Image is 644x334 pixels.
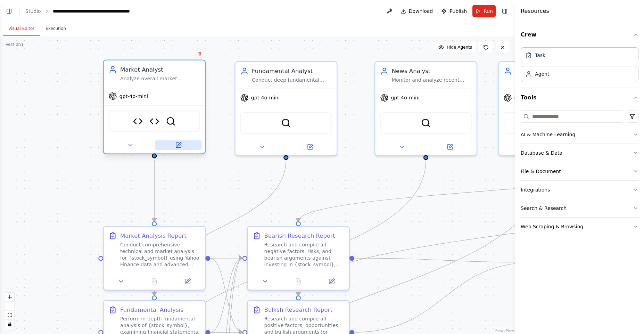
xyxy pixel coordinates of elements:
[521,162,638,180] button: File & Document
[120,75,200,82] div: Analyze overall market conditions, technical trends, and price movements for {stock_symbol} using...
[25,8,131,15] nav: breadcrumb
[354,254,535,267] g: Edge from 2de6365b-6c2e-4a22-9128-e3abd3a41fae to 71613372-b739-484d-ac45-6a560c0be06f
[251,95,280,101] span: gpt-4o-mini
[521,144,638,162] button: Database & Data
[392,77,472,83] div: Monitor and analyze recent news, earnings reports, analyst upgrades/downgrades, and corporate ann...
[535,52,545,59] div: Task
[521,181,638,199] button: Integrations
[281,118,291,128] img: SerperDevTool
[173,277,201,286] button: Open in side panel
[4,6,14,16] button: Show left sidebar
[392,67,472,75] div: News Analyst
[137,277,172,286] button: No output available
[103,226,206,291] div: Market Analysis ReportConduct comprehensive technical and market analysis for {stock_symbol} usin...
[195,49,204,58] button: Delete node
[5,293,14,302] button: zoom in
[447,44,472,50] span: Hide Agents
[495,329,514,333] a: React Flow attribution
[287,142,333,152] button: Open in side panel
[521,7,549,15] h4: Resources
[281,277,316,286] button: No output available
[264,306,332,314] div: Bullish Research Report
[264,242,344,268] div: Research and compile all negative factors, risks, and bearish arguments against investing in {sto...
[120,65,200,74] div: Market Analyst
[521,199,638,217] button: Search & Research
[521,88,638,107] button: Tools
[252,77,332,83] div: Conduct deep fundamental analysis of {stock_symbol}, examining financial statements, business mod...
[155,140,202,150] button: Open in side panel
[150,160,158,221] g: Edge from d5176a3a-423e-4dab-a749-6c7c2968dcd1 to 5d325d6c-eef9-44c8-9e47-3a2c0613c933
[521,125,638,144] button: AI & Machine Learning
[521,44,638,88] div: Crew
[5,293,14,329] div: React Flow controls
[484,8,493,15] span: Run
[498,61,601,156] div: gpt-4o-mini
[391,95,420,101] span: gpt-4o-mini
[247,226,350,291] div: Bearish Research ReportResearch and compile all negative factors, risks, and bearish arguments ag...
[25,8,41,14] a: Studio
[6,42,24,47] div: Version 1
[150,160,290,295] g: Edge from eca9fed3-2765-4423-a759-f086f4661dd5 to 0d0ea55a-f50b-45dc-beef-ceb14e117100
[264,231,335,240] div: Bearish Research Report
[3,22,40,36] button: Visual Editor
[5,320,14,329] button: toggle interactivity
[149,116,159,126] img: Technical Indicators Calculator
[409,8,433,15] span: Download
[398,5,436,17] button: Download
[166,116,175,126] img: SerperDevTool
[40,22,72,36] button: Execution
[103,61,206,156] div: Market AnalystAnalyze overall market conditions, technical trends, and price movements for {stock...
[449,8,467,15] span: Publish
[234,61,337,156] div: Fundamental AnalystConduct deep fundamental analysis of {stock_symbol}, examining financial state...
[5,302,14,311] button: zoom out
[252,67,332,75] div: Fundamental Analyst
[521,25,638,44] button: Crew
[374,61,477,156] div: News AnalystMonitor and analyze recent news, earnings reports, analyst upgrades/downgrades, and c...
[317,277,346,286] button: Open in side panel
[120,306,183,314] div: Fundamental Analysis
[521,218,638,236] button: Web Scraping & Browsing
[535,71,549,78] div: Agent
[120,242,200,268] div: Conduct comprehensive technical and market analysis for {stock_symbol} using Yahoo Finance data a...
[120,231,187,240] div: Market Analysis Report
[521,107,638,242] div: Tools
[434,42,476,53] button: Hide Agents
[500,6,510,16] button: Hide right sidebar
[472,5,496,17] button: Run
[119,93,148,99] span: gpt-4o-mini
[210,254,242,262] g: Edge from 5d325d6c-eef9-44c8-9e47-3a2c0613c933 to 2de6365b-6c2e-4a22-9128-e3abd3a41fae
[133,116,143,126] img: Yahoo Finance Data Tool
[421,118,431,128] img: SerperDevTool
[438,5,470,17] button: Publish
[5,311,14,320] button: fit view
[427,142,473,152] button: Open in side panel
